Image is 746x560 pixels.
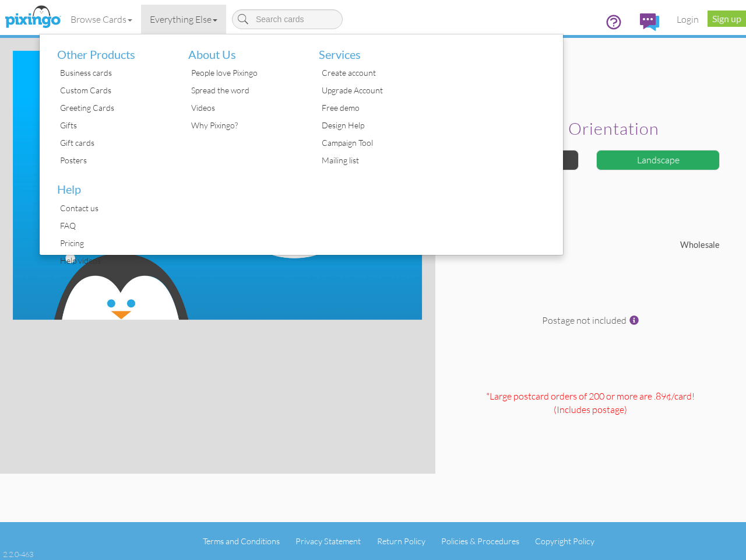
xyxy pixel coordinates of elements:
a: Terms and Conditions [203,536,280,546]
li: Help [48,169,171,199]
a: Login [668,5,708,34]
a: Everything Else [141,5,226,34]
div: Gifts [57,117,171,134]
iframe: Chat [745,559,746,560]
a: Sign up [708,10,746,27]
div: Landscape [596,150,720,170]
div: Spread the word [188,82,302,99]
li: About Us [180,34,302,65]
img: create-your-own-landscape.jpg [13,51,422,320]
div: Gift cards [57,134,171,152]
img: pixingo logo [2,3,64,32]
div: Contact us [57,199,171,217]
div: *Large postcard orders of 200 or more are .89¢/card! (Includes postage ) [444,390,737,473]
a: Return Policy [377,536,425,546]
div: FAQ [57,217,171,235]
a: Privacy Statement [295,536,361,546]
div: Videos [188,99,302,117]
div: 2.2.0-463 [3,549,33,559]
div: Mailing list [319,152,432,169]
img: comments.svg [640,13,659,31]
div: Why Pixingo? [188,117,302,134]
li: Other Products [48,34,171,65]
div: Help videos [57,252,171,269]
h2: Select orientation [459,120,717,138]
div: Upgrade Account [319,82,432,99]
a: Browse Cards [62,5,141,34]
div: Free demo [319,99,432,117]
div: Pricing [57,235,171,252]
div: Greeting Cards [57,99,171,117]
div: Business cards [57,64,171,82]
div: Create account [319,64,432,82]
input: Search cards [232,9,343,29]
div: Postage not included [444,314,737,384]
a: Copyright Policy [535,536,594,546]
div: Posters [57,152,171,169]
a: Policies & Procedures [441,536,519,546]
div: Design Help [319,117,432,134]
div: Campaign Tool [319,134,432,152]
div: Wholesale [590,239,729,251]
div: People love Pixingo [188,64,302,82]
li: Services [310,34,432,65]
div: Custom Cards [57,82,171,99]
